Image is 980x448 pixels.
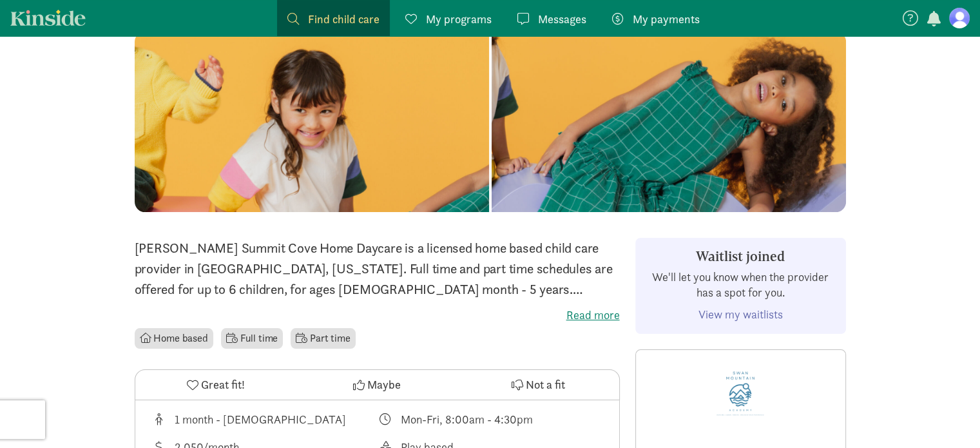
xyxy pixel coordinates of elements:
[10,10,86,26] a: Kinside
[135,238,620,300] p: [PERSON_NAME] Summit Cove Home Daycare is a licensed home based child care provider in [GEOGRAPHI...
[135,307,620,323] label: Read more
[135,328,213,349] li: Home based
[538,10,586,28] span: Messages
[457,370,619,400] button: Not a fit
[296,370,457,400] button: Maybe
[377,411,604,428] div: Class schedule
[135,370,296,400] button: Great fit!
[646,249,835,264] h3: Waitlist joined
[291,328,355,349] li: Part time
[646,269,835,300] p: We'll let you know when the provider has a spot for you.
[367,376,401,393] span: Maybe
[706,360,775,430] img: Provider logo
[175,411,346,428] div: 1 month - [DEMOGRAPHIC_DATA]
[151,411,378,428] div: Age range for children that this provider cares for
[201,376,245,393] span: Great fit!
[308,10,380,28] span: Find child care
[221,328,283,349] li: Full time
[633,10,700,28] span: My payments
[426,10,492,28] span: My programs
[698,307,783,322] a: View my waitlists
[526,376,565,393] span: Not a fit
[401,411,533,428] div: Mon-Fri, 8:00am - 4:30pm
